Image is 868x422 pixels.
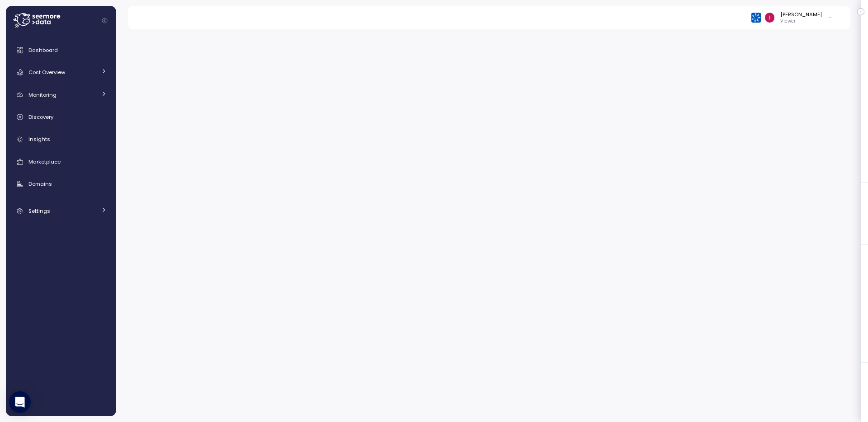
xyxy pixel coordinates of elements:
[780,18,822,24] p: Viewer
[28,180,52,188] span: Domains
[9,391,31,413] div: Open Intercom Messenger
[28,91,57,98] span: Monitoring
[9,202,113,220] a: Settings
[28,47,58,54] span: Dashboard
[28,158,61,165] span: Marketplace
[9,153,113,171] a: Marketplace
[28,136,50,143] span: Insights
[9,41,113,59] a: Dashboard
[765,13,774,22] img: ACg8ocKLuhHFaZBJRg6H14Zm3JrTaqN1bnDy5ohLcNYWE-rfMITsOg=s96-c
[9,131,113,149] a: Insights
[780,11,822,18] div: [PERSON_NAME]
[751,13,761,22] img: 68790ce639d2d68da1992664.PNG
[9,108,113,126] a: Discovery
[9,86,113,104] a: Monitoring
[99,17,110,24] button: Collapse navigation
[28,69,65,76] span: Cost Overview
[9,63,113,81] a: Cost Overview
[9,175,113,193] a: Domains
[28,113,53,121] span: Discovery
[28,207,50,215] span: Settings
